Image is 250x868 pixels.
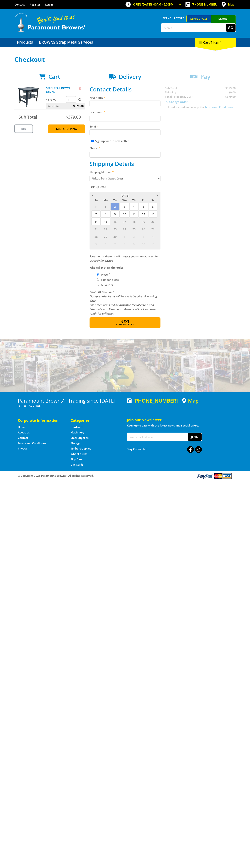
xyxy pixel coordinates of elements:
[148,198,157,203] span: Sa
[197,473,232,479] img: PayPal, Mastercard, Visa accepted
[97,323,153,326] span: Confirm order
[48,124,85,133] a: Keep Shopping
[139,210,148,218] span: 12
[139,240,148,248] span: 10
[66,114,81,120] span: $379.00
[90,255,158,262] em: Paramount Browns will contact you when your order is ready for pickup
[18,403,123,408] p: [STREET_ADDRESS]
[79,86,81,90] a: Remove from cart
[129,240,138,248] span: 9
[182,398,199,404] a: View a map of Gepps Cross location
[14,3,25,6] a: Go to the Contact page
[30,3,40,6] a: Go to the registration page
[188,433,202,441] button: Join
[101,233,110,240] span: 29
[71,425,83,429] a: Go to the Hardware page
[148,218,157,225] span: 20
[100,277,120,283] label: Someone Else
[73,103,84,109] span: $379.00
[110,233,120,240] span: 30
[101,218,110,225] span: 15
[90,290,157,315] em: Photo ID Required. Non-preorder items will be available after 5 working days Pre-order items will...
[90,129,160,136] input: Please enter your email address.
[71,436,88,440] a: Go to the Steel Supplies page
[110,203,120,210] span: 2
[139,233,148,240] span: 3
[101,210,110,218] span: 8
[195,38,236,47] div: Cart
[110,225,120,233] span: 23
[71,441,80,445] a: Go to the Storage page
[139,203,148,210] span: 5
[226,24,236,32] button: Go
[90,115,160,121] input: Please enter your last name.
[97,273,99,276] input: Please select who will pick up the order.
[90,95,160,100] label: First name
[90,101,160,107] input: Please enter your first name.
[91,240,101,248] span: 5
[90,265,160,270] label: Who will pick up the order?
[101,203,110,210] span: 1
[120,198,129,203] span: We
[46,97,65,102] p: $379.00
[129,225,138,233] span: 25
[90,124,160,129] label: Email
[18,441,46,445] a: Go to the Terms and Conditions page
[14,56,236,63] h1: Checkout
[91,233,101,240] span: 28
[46,86,70,94] a: STEEL TEAR DOWN BENCH
[19,114,37,120] span: Sub Total
[100,271,111,278] label: Myself
[91,225,101,233] span: 21
[127,423,232,428] p: Keep up to date with the latest news and special offers.
[110,210,120,218] span: 9
[129,218,138,225] span: 18
[18,398,123,403] h3: Paramount Browns' - Trading since [DATE]
[161,15,186,21] span: Set your store
[46,103,85,109] p: Item total:
[18,436,28,440] a: Go to the Contact page
[129,210,138,218] span: 11
[90,151,160,158] input: Please enter your telephone number.
[71,447,91,450] a: Go to the Timber Supplies page
[101,225,110,233] span: 22
[211,15,236,29] a: Mount [PERSON_NAME]
[127,433,188,441] input: Your email address
[14,473,236,479] div: ® Copyright 2025 Paramount Browns'. All Rights Reserved.
[101,240,110,248] span: 6
[18,425,26,429] a: Go to the Home page
[14,124,33,133] a: Print
[71,452,87,456] a: Go to the Wheelie Bins page
[129,203,138,210] span: 4
[151,3,174,6] span: 8:00am - 5:00pm
[120,218,129,225] span: 17
[110,218,120,225] span: 16
[120,319,129,324] span: Next
[148,225,157,233] span: 27
[90,146,160,150] label: Phone
[18,431,30,434] a: Go to the About Us page
[120,225,129,233] span: 24
[127,445,202,453] div: Stay Connected
[71,431,84,434] a: Go to the Machinery page
[90,86,160,93] h2: Contact Details
[91,203,101,210] span: 31
[210,40,221,44] span: (1 item)
[91,210,101,218] span: 7
[90,170,160,174] label: Shipping Method
[14,13,86,32] img: Paramount Browns'
[36,38,96,47] a: Go to the BROWNS Scrap Metal Services page
[97,278,99,281] input: Please select who will pick up the order.
[90,160,160,167] h2: Shipping Details
[129,233,138,240] span: 2
[18,86,39,107] img: STEEL TEAR DOWN BENCH
[91,198,101,203] span: Su
[148,203,157,210] span: 6
[119,73,141,80] span: Delivery
[97,284,99,286] input: Please select who will pick up the order.
[148,233,157,240] span: 4
[18,418,63,423] h5: Corporate Information
[18,447,27,450] a: Go to the Privacy page
[90,185,160,189] label: Pick Up Date
[90,175,160,182] select: Please select a shipping method.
